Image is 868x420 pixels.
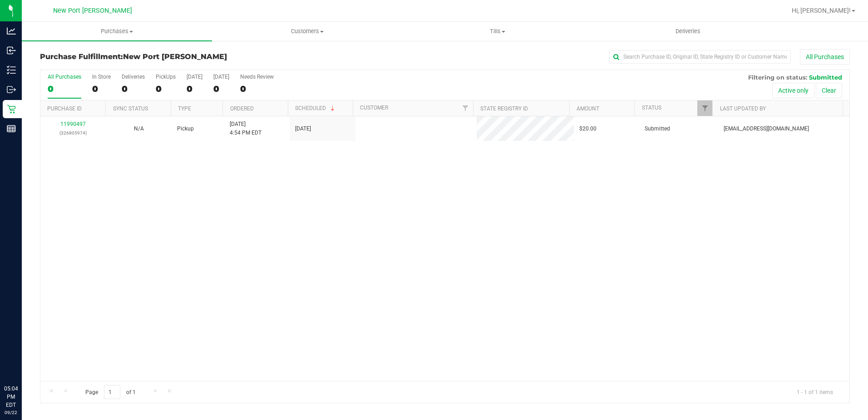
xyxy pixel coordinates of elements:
span: 1 - 1 of 1 items [789,385,840,399]
inline-svg: Retail [7,105,16,114]
a: Filter [697,100,712,116]
div: [DATE] [187,74,202,80]
a: Sync Status [113,105,148,112]
p: (326805974) [46,129,101,137]
div: 0 [92,84,111,94]
span: New Port [PERSON_NAME] [123,52,227,61]
a: Customers [212,22,402,41]
span: Hi, [PERSON_NAME]! [792,7,851,14]
button: Clear [816,83,842,98]
span: Purchases [22,27,212,35]
a: Purchases [22,22,212,41]
div: 0 [213,84,229,94]
a: Scheduled [295,105,336,111]
div: 0 [122,84,145,94]
inline-svg: Inbound [7,46,16,55]
a: Ordered [230,105,254,112]
span: Tills [403,27,592,35]
a: Status [642,105,661,111]
h3: Purchase Fulfillment: [40,53,310,61]
inline-svg: Reports [7,124,16,133]
div: All Purchases [48,74,81,80]
span: New Port [PERSON_NAME] [53,7,132,15]
div: 0 [187,84,202,94]
span: [DATE] [295,125,311,133]
a: State Registry ID [480,105,528,112]
p: 05:04 PM EDT [4,385,18,409]
a: 11990497 [60,121,86,127]
div: Deliveries [122,74,145,80]
p: 09/22 [4,409,18,416]
inline-svg: Inventory [7,65,16,75]
a: Last Updated By [720,105,766,112]
span: Page of 1 [78,385,143,399]
span: Filtering on status: [748,74,807,81]
span: Submitted [645,125,670,133]
a: Tills [403,22,593,41]
span: $20.00 [579,125,597,133]
inline-svg: Outbound [7,85,16,94]
a: Customer [360,105,388,111]
span: Submitted [809,74,842,81]
inline-svg: Analytics [7,26,16,35]
div: 0 [48,84,81,94]
a: Amount [577,105,599,112]
button: All Purchases [800,49,850,65]
a: Deliveries [593,22,783,41]
a: Type [178,105,191,112]
a: Filter [458,100,473,116]
span: [DATE] 4:54 PM EDT [230,120,261,137]
div: [DATE] [213,74,229,80]
div: 0 [240,84,274,94]
a: Purchase ID [47,105,82,112]
span: Customers [212,27,402,35]
div: PickUps [156,74,176,80]
button: N/A [134,125,144,133]
input: Search Purchase ID, Original ID, State Registry ID or Customer Name... [609,50,791,64]
span: Pickup [177,125,194,133]
span: [EMAIL_ADDRESS][DOMAIN_NAME] [724,125,809,133]
span: Deliveries [663,27,713,35]
input: 1 [104,385,120,399]
span: Not Applicable [134,125,144,132]
button: Active only [772,83,814,98]
div: 0 [156,84,176,94]
div: Needs Review [240,74,274,80]
div: In Store [92,74,111,80]
iframe: Resource center [9,347,36,375]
